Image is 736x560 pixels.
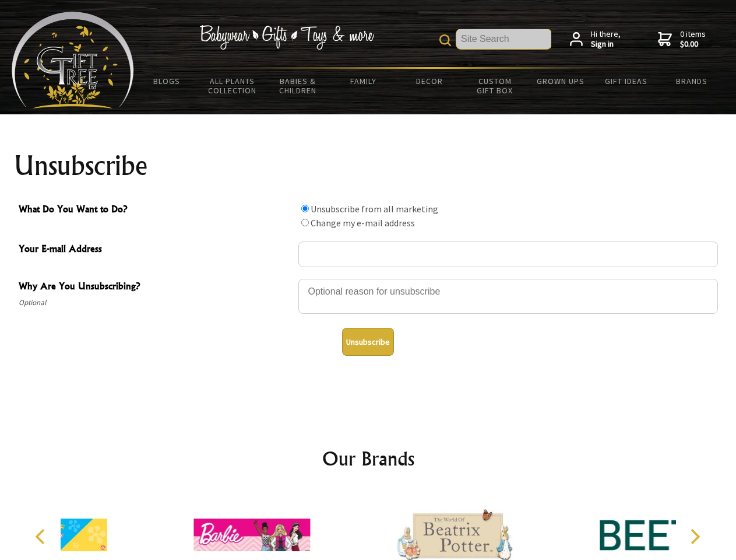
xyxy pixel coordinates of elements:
label: Unsubscribe from all marketing [311,203,438,215]
button: Next [682,524,707,549]
span: 0 items [680,29,706,50]
a: Family [331,69,397,93]
a: 0 items$0.00 [658,29,706,50]
h1: Unsubscribe [14,152,723,180]
span: Your E-mail Address [19,242,293,258]
a: BLOGS [134,69,200,93]
strong: $0.00 [680,39,706,50]
input: Site Search [456,29,551,49]
a: All Plants Collection [200,69,266,103]
a: Brands [659,69,725,93]
h2: Our Brands [23,444,713,473]
a: Hi there,Sign in [570,29,621,50]
strong: Sign in [591,39,621,50]
a: Custom Gift Box [462,69,528,103]
a: Decor [396,69,462,93]
span: What Do You Want to Do? [19,202,293,219]
img: product search [439,34,451,46]
span: Hi there, [591,29,621,50]
input: What Do You Want to Do? [301,219,309,226]
img: Babyware - Gifts - Toys and more... [12,12,134,108]
label: Change my e-mail address [311,217,415,229]
span: Why Are You Unsubscribing? [19,279,293,296]
button: Unsubscribe [342,328,394,356]
a: Babies & Children [265,69,331,103]
input: Your E-mail Address [298,242,718,267]
input: What Do You Want to Do? [301,205,309,212]
span: Optional [19,296,293,310]
a: Grown Ups [527,69,593,93]
img: Babywear - Gifts - Toys & more [199,25,374,50]
a: Gift Ideas [593,69,659,93]
textarea: Why Are You Unsubscribing? [298,279,718,314]
button: Previous [29,524,55,549]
